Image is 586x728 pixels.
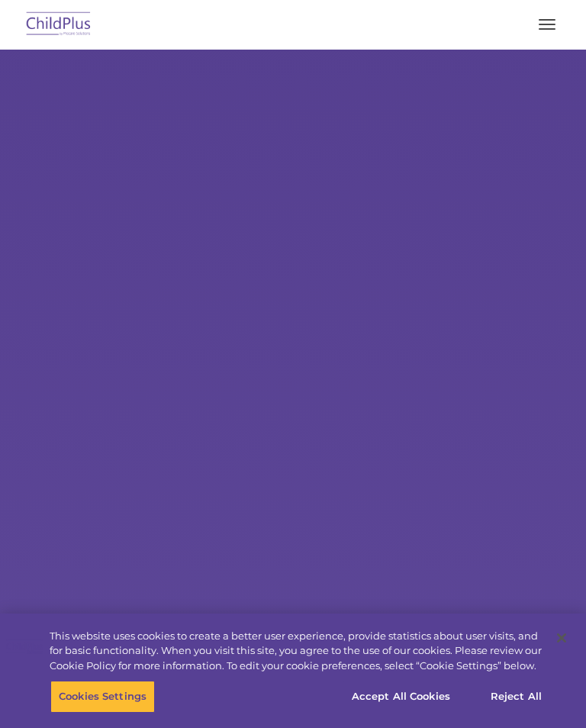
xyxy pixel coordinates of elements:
[468,681,564,713] button: Reject All
[50,629,545,674] div: This website uses cookies to create a better user experience, provide statistics about user visit...
[545,621,578,655] button: Close
[343,681,459,713] button: Accept All Cookies
[50,681,155,713] button: Cookies Settings
[23,7,95,43] img: ChildPlus by Procare Solutions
